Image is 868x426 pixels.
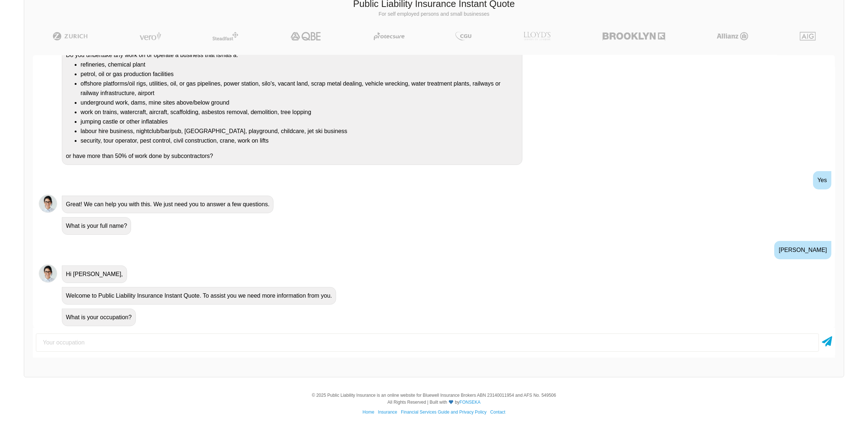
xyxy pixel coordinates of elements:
[81,108,518,117] li: work on trains, watercraft, aircraft, scaffolding, asbestos removal, demolition, tree lopping
[36,333,819,352] input: Your occupation
[81,117,518,127] li: jumping castle or other inflatables
[81,136,518,146] li: security, tour operator, pest control, civil construction, crane, work on lifts
[62,46,522,165] div: Do you undertake any work on or operate a business that is/has a: or have more than 50% of work d...
[39,264,57,283] img: Chatbot | PLI
[30,11,838,18] p: For self employed persons and small businesses
[81,98,518,108] li: underground work, dams, mine sites above/below ground
[713,32,752,41] img: Allianz | Public Liability Insurance
[362,410,374,415] a: Home
[81,79,518,98] li: offshore platforms/oil rigs, utilities, oil, or gas pipelines, power station, silo's, vacant land...
[81,69,518,79] li: petrol, oil or gas production facilities
[81,127,518,136] li: labour hire business, nightclub/bar/pub, [GEOGRAPHIC_DATA], playground, childcare, jet ski business
[62,287,336,305] div: Welcome to Public Liability Insurance Instant Quote. To assist you we need more information from ...
[813,171,831,189] div: Yes
[62,265,127,283] div: Hi [PERSON_NAME],
[81,60,518,69] li: refineries, chemical plant
[490,410,505,415] a: Contact
[401,410,487,415] a: Financial Services Guide and Privacy Policy
[62,217,131,235] div: What is your full name?
[209,32,242,41] img: Steadfast | Public Liability Insurance
[286,32,326,41] img: QBE | Public Liability Insurance
[39,195,57,213] img: Chatbot | PLI
[797,32,819,41] img: AIG | Public Liability Insurance
[600,32,668,41] img: Brooklyn | Public Liability Insurance
[452,32,474,41] img: CGU | Public Liability Insurance
[459,400,480,405] a: FONSEKA
[49,32,91,41] img: Zurich | Public Liability Insurance
[371,32,408,41] img: Protecsure | Public Liability Insurance
[62,196,273,213] div: Great! We can help you with this. We just need you to answer a few questions.
[378,410,397,415] a: Insurance
[136,32,164,41] img: Vero | Public Liability Insurance
[774,241,831,259] div: [PERSON_NAME]
[519,32,555,41] img: LLOYD's | Public Liability Insurance
[62,309,136,326] div: What is your occupation?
